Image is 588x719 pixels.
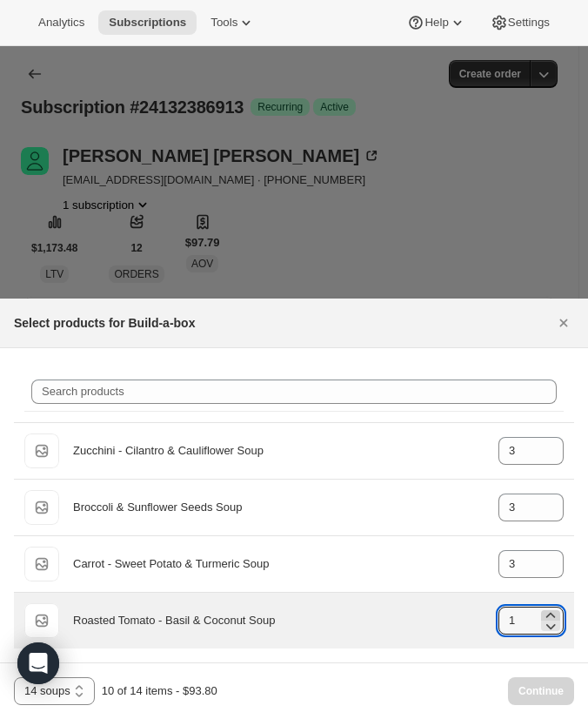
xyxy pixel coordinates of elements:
input: Search products [31,380,557,404]
div: Roasted Tomato - Basil & Coconut Soup [73,612,484,629]
h2: Select products for Build-a-box [14,314,195,332]
span: Settings [508,16,550,30]
button: Close [550,309,578,337]
div: Zucchini - Cilantro & Cauliflower Soup [73,442,484,460]
div: Open Intercom Messenger [17,642,59,684]
span: Tools [210,16,237,30]
button: Settings [480,10,560,35]
button: Help [397,10,476,35]
div: Broccoli & Sunflower Seeds Soup [73,499,484,516]
span: Help [424,16,448,30]
button: Subscriptions [98,10,197,35]
span: Subscriptions [109,16,186,30]
button: Analytics [28,10,95,35]
span: Analytics [38,16,84,30]
div: 10 of 14 items - $93.80 [102,682,217,700]
div: Carrot - Sweet Potato & Turmeric Soup [73,555,484,573]
button: Tools [200,10,265,35]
